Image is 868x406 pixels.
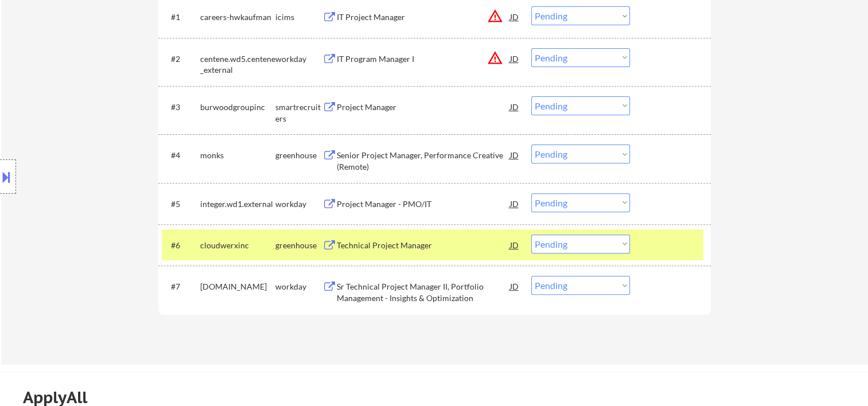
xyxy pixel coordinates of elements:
[509,276,520,296] div: JD
[171,281,191,292] div: #7
[337,198,510,210] div: Project Manager - PMO/IT
[200,53,275,76] div: centene.wd5.centene_external
[200,198,275,210] div: integer.wd1.external
[337,150,510,172] div: Senior Project Manager, Performance Creative (Remote)
[200,150,275,161] div: monks
[171,11,191,23] div: #1
[200,11,275,23] div: careers-hwkaufman
[275,150,322,161] div: greenhouse
[200,240,275,251] div: cloudwerxinc
[337,101,510,113] div: Project Manager
[275,101,322,124] div: smartrecruiters
[337,11,510,23] div: IT Project Manager
[200,281,275,292] div: [DOMAIN_NAME]
[509,96,520,117] div: JD
[200,101,275,113] div: burwoodgroupinc
[509,193,520,214] div: JD
[337,240,510,251] div: Technical Project Manager
[275,281,322,292] div: workday
[275,198,322,210] div: workday
[509,6,520,27] div: JD
[487,50,503,66] button: warning_amber
[171,53,191,65] div: #2
[337,281,510,303] div: Sr Technical Project Manager II, Portfolio Management - Insights & Optimization
[337,53,510,65] div: IT Program Manager I
[509,145,520,165] div: JD
[275,53,322,65] div: workday
[509,48,520,69] div: JD
[275,11,322,23] div: icims
[509,235,520,255] div: JD
[275,240,322,251] div: greenhouse
[487,8,503,24] button: warning_amber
